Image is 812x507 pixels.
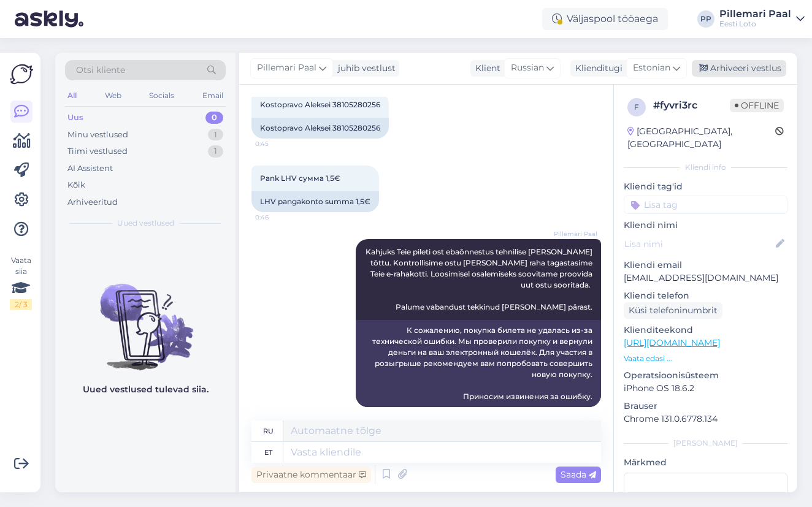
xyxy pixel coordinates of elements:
[624,400,787,413] p: Brauser
[551,408,597,417] span: 8:15
[624,289,787,302] p: Kliendi telefon
[333,62,396,75] div: juhib vestlust
[624,162,787,173] div: Kliendi info
[76,64,125,77] span: Otsi kliente
[255,139,301,148] span: 0:45
[561,469,596,480] span: Saada
[470,62,500,75] div: Klient
[205,112,223,124] div: 0
[255,213,301,222] span: 0:46
[633,61,670,75] span: Estonian
[83,383,209,396] p: Uued vestlused tulevad siia.
[570,62,622,75] div: Klienditugi
[624,219,787,232] p: Kliendi nimi
[624,413,787,425] p: Chrome 131.0.6778.134
[356,320,601,407] div: К сожалению, покупка билета не удалась из-за технической ошибки. Мы проверили покупку и вернули д...
[251,191,379,212] div: LHV pangakonto summa 1,5€
[67,196,118,208] div: Arhiveeritud
[692,60,786,77] div: Arhiveeri vestlus
[67,162,113,175] div: AI Assistent
[551,229,597,238] span: Pillemari Paal
[719,9,805,29] a: Pillemari PaalEesti Loto
[102,88,124,104] div: Web
[653,98,730,113] div: # fyvri3rc
[260,100,380,109] span: Kostopravo Aleksei 38105280256
[147,88,177,104] div: Socials
[67,179,85,191] div: Kõik
[730,99,784,112] span: Offline
[627,125,775,151] div: [GEOGRAPHIC_DATA], [GEOGRAPHIC_DATA]
[208,145,223,158] div: 1
[251,118,389,139] div: Kostopravo Aleksei 38105280256
[624,369,787,382] p: Operatsioonisüsteem
[260,173,340,183] span: Pank LHV сумма 1,5€
[55,262,236,372] img: No chats
[10,255,32,310] div: Vaata siia
[10,63,33,86] img: Askly Logo
[719,9,791,19] div: Pillemari Paal
[624,180,787,193] p: Kliendi tag'id
[264,442,272,463] div: et
[624,324,787,337] p: Klienditeekond
[366,247,594,311] span: Kahjuks Teie pileti ost ebaõnnestus tehnilise [PERSON_NAME] tõttu. Kontrollisime ostu [PERSON_NAM...
[67,145,128,158] div: Tiimi vestlused
[624,456,787,469] p: Märkmed
[697,10,714,28] div: PP
[251,467,371,483] div: Privaatne kommentaar
[624,438,787,449] div: [PERSON_NAME]
[624,237,773,251] input: Lisa nimi
[200,88,226,104] div: Email
[624,272,787,284] p: [EMAIL_ADDRESS][DOMAIN_NAME]
[624,382,787,395] p: iPhone OS 18.6.2
[624,196,787,214] input: Lisa tag
[542,8,668,30] div: Väljaspool tööaega
[624,353,787,364] p: Vaata edasi ...
[67,129,128,141] div: Minu vestlused
[511,61,544,75] span: Russian
[67,112,83,124] div: Uus
[65,88,79,104] div: All
[624,337,720,348] a: [URL][DOMAIN_NAME]
[624,259,787,272] p: Kliendi email
[117,218,174,229] span: Uued vestlused
[257,61,316,75] span: Pillemari Paal
[10,299,32,310] div: 2 / 3
[719,19,791,29] div: Eesti Loto
[263,421,274,441] div: ru
[208,129,223,141] div: 1
[634,102,639,112] span: f
[624,302,722,319] div: Küsi telefoninumbrit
